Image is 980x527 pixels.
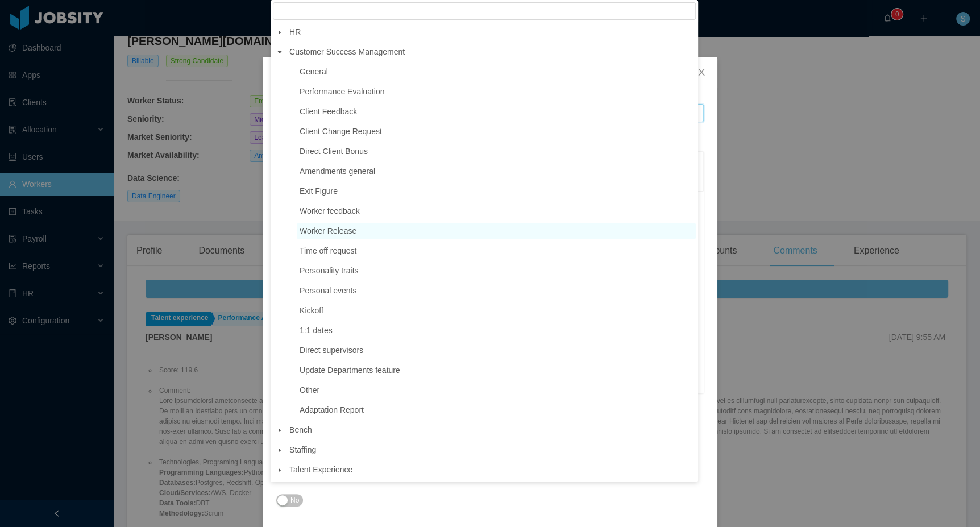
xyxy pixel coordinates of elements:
[297,363,696,378] span: Update Departments feature
[297,303,696,318] span: Kickoff
[300,246,356,255] span: Time off request
[300,167,375,176] span: Amendments general
[297,402,696,418] span: Adaptation Report
[300,346,363,355] span: Direct supervisors
[286,422,696,438] span: Bench
[289,425,312,434] span: Bench
[297,104,696,119] span: Client Feedback
[297,323,696,338] span: 1:1 dates
[277,49,283,55] i: icon: caret-down
[297,283,696,298] span: Personal events
[297,124,696,139] span: Client Change Request
[297,204,696,219] span: Worker feedback
[290,495,299,506] span: No
[297,383,696,398] span: Other
[300,206,360,215] span: Worker feedback
[297,343,696,358] span: Direct supervisors
[277,467,283,473] i: icon: caret-down
[289,445,316,454] span: Staffing
[300,405,364,414] span: Adaptation Report
[297,223,696,239] span: Worker Release
[300,67,328,76] span: General
[297,144,696,159] span: Direct Client Bonus
[297,64,696,80] span: General
[300,127,382,136] span: Client Change Request
[297,164,696,179] span: Amendments general
[300,186,338,196] span: Exit Figure
[300,87,384,96] span: Performance Evaluation
[297,184,696,199] span: Exit Figure
[300,366,400,375] span: Update Departments feature
[300,107,357,116] span: Client Feedback
[297,263,696,279] span: Personality traits
[286,44,696,60] span: Customer Success Management
[289,465,352,474] span: Talent Experience
[300,226,356,235] span: Worker Release
[277,447,283,453] i: icon: caret-down
[286,24,696,40] span: HR
[286,462,696,478] span: Talent Experience
[686,57,717,89] button: Close
[273,2,696,20] input: filter select
[289,27,301,36] span: HR
[289,47,405,56] span: Customer Success Management
[300,286,356,295] span: Personal events
[277,428,283,433] i: icon: caret-down
[300,306,323,315] span: Kickoff
[300,147,368,156] span: Direct Client Bonus
[300,266,358,275] span: Personality traits
[300,385,319,395] span: Other
[297,243,696,259] span: Time off request
[277,30,283,35] i: icon: caret-down
[300,326,333,335] span: 1:1 dates
[697,68,706,77] i: icon: close
[297,84,696,99] span: Performance Evaluation
[286,442,696,458] span: Staffing
[276,494,303,507] button: Add comment to Worker File?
